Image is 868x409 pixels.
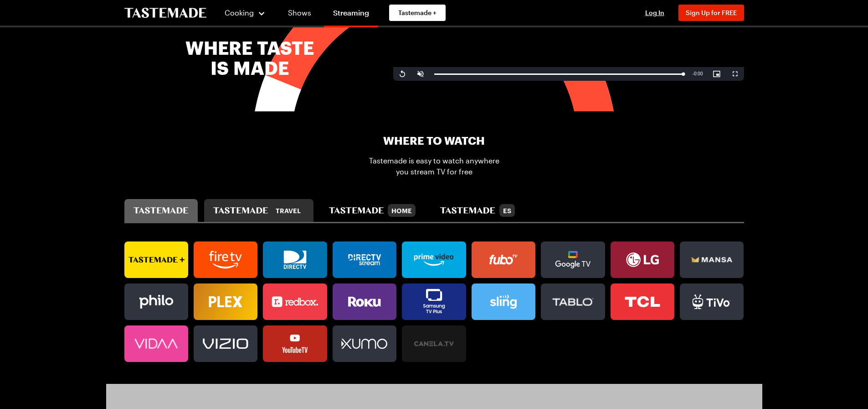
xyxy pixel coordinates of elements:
button: tastemade en español [431,199,524,222]
a: Streaming [324,2,378,27]
span: Cooking [225,8,254,17]
span: Tastemade is easy to watch anywhere you stream TV for free [369,155,500,177]
span: Sign Up for FREE [686,9,737,16]
button: Cooking [225,2,266,24]
span: Tastemade + [398,8,437,17]
div: Progress Bar [434,73,683,75]
button: Picture-in-Picture [708,67,726,81]
a: To Tastemade Home Page [124,8,206,18]
span: - [693,71,694,76]
button: Sign Up for FREE [678,5,744,21]
div: Travel [272,204,304,217]
button: Unmute [411,67,430,81]
span: Log In [645,9,664,16]
button: tastemade [124,199,198,222]
button: Replay [393,67,411,81]
h2: Where To Watch [383,133,485,148]
span: 0:00 [694,71,703,76]
button: tastemade home [320,199,425,222]
div: Home [388,204,416,217]
button: tastemade travel [204,199,313,222]
span: Where Taste Is Made [124,38,375,78]
button: Log In [637,8,673,17]
a: Tastemade + [389,5,446,21]
div: ES [499,204,515,217]
button: Fullscreen [726,67,744,81]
